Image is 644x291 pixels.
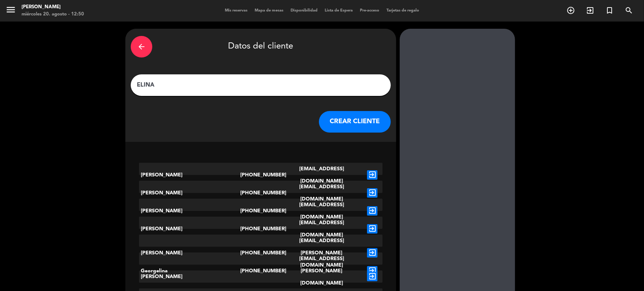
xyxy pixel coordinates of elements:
[367,188,377,198] i: exit_to_app
[367,170,377,180] i: exit_to_app
[281,181,362,205] div: [EMAIL_ADDRESS][DOMAIN_NAME]
[240,253,281,289] div: [PHONE_NUMBER]
[139,163,241,187] div: [PERSON_NAME]
[281,163,362,187] div: [EMAIL_ADDRESS][DOMAIN_NAME]
[22,11,84,18] div: miércoles 20. agosto - 12:50
[287,9,321,13] span: Disponibilidad
[139,199,241,223] div: [PERSON_NAME]
[139,271,241,283] div: [PERSON_NAME]
[221,9,251,13] span: Mis reservas
[240,217,281,241] div: [PHONE_NUMBER]
[566,6,575,15] i: add_circle_outline
[251,9,287,13] span: Mapa de mesas
[136,80,385,90] input: Escriba nombre, correo electrónico o número de teléfono...
[5,4,16,15] i: menu
[131,34,391,59] div: Datos del cliente
[5,4,16,18] button: menu
[281,199,362,223] div: [EMAIL_ADDRESS][DOMAIN_NAME]
[367,206,377,216] i: exit_to_app
[240,181,281,205] div: [PHONE_NUMBER]
[625,6,633,15] i: search
[22,4,84,11] div: [PERSON_NAME]
[321,9,356,13] span: Lista de Espera
[383,9,423,13] span: Tarjetas de regalo
[356,9,383,13] span: Pre-acceso
[367,272,377,281] i: exit_to_app
[281,235,362,271] div: [EMAIL_ADDRESS][PERSON_NAME][DOMAIN_NAME]
[139,217,241,241] div: [PERSON_NAME]
[240,163,281,187] div: [PHONE_NUMBER]
[137,42,146,51] i: arrow_back
[586,6,594,15] i: exit_to_app
[367,266,377,276] i: exit_to_app
[281,217,362,241] div: [EMAIL_ADDRESS][DOMAIN_NAME]
[240,199,281,223] div: [PHONE_NUMBER]
[139,181,241,205] div: [PERSON_NAME]
[319,111,391,133] button: CREAR CLIENTE
[139,253,241,289] div: Georgelina
[367,248,377,258] i: exit_to_app
[605,6,614,15] i: turned_in_not
[139,235,241,271] div: [PERSON_NAME]
[367,224,377,234] i: exit_to_app
[281,253,362,289] div: [EMAIL_ADDRESS][PERSON_NAME][DOMAIN_NAME]
[240,235,281,271] div: [PHONE_NUMBER]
